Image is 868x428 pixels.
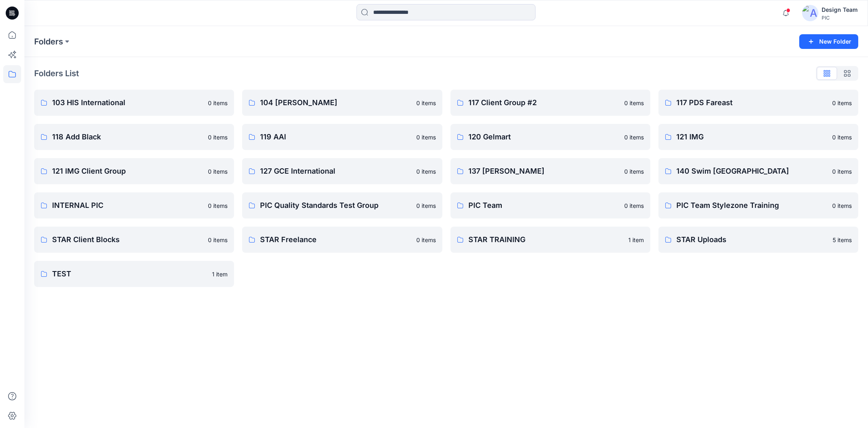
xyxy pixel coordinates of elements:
p: 0 items [832,99,852,107]
a: 119 AAI0 items [242,124,442,150]
p: STAR TRAINING [468,234,623,245]
p: 0 items [208,133,227,141]
p: 5 items [833,236,852,244]
button: New Folder [799,34,858,49]
p: 0 items [208,201,227,210]
a: 121 IMG0 items [658,124,858,150]
p: 117 PDS Fareast [676,97,827,108]
p: PIC Quality Standards Test Group [260,200,411,211]
p: 127 GCE International [260,165,411,177]
p: 0 items [832,133,852,141]
a: 117 PDS Fareast0 items [658,90,858,116]
p: 0 items [416,133,436,141]
p: 137 [PERSON_NAME] [468,165,619,177]
p: 0 items [208,99,227,107]
div: PIC [822,15,858,21]
p: 0 items [624,133,644,141]
a: Folders [34,36,63,47]
p: 0 items [416,236,436,244]
p: 0 items [624,167,644,176]
p: 121 IMG [676,131,827,143]
p: 0 items [416,201,436,210]
div: Design Team [822,5,858,15]
p: 0 items [624,201,644,210]
p: Folders List [34,67,79,79]
a: 118 Add Black0 items [34,124,234,150]
a: 127 GCE International0 items [242,158,442,184]
p: 0 items [624,99,644,107]
a: 120 Gelmart0 items [450,124,650,150]
img: avatar [802,5,818,21]
p: 0 items [208,167,227,176]
p: 120 Gelmart [468,131,619,143]
p: 103 HIS International [52,97,203,108]
p: STAR Client Blocks [52,234,203,245]
p: 118 Add Black [52,131,203,143]
a: 140 Swim [GEOGRAPHIC_DATA]0 items [658,158,858,184]
p: 0 items [416,99,436,107]
p: 117 Client Group #2 [468,97,619,108]
p: 0 items [832,167,852,176]
p: 121 IMG Client Group [52,165,203,177]
a: STAR Uploads5 items [658,227,858,253]
p: INTERNAL PIC [52,200,203,211]
a: INTERNAL PIC0 items [34,192,234,218]
p: TEST [52,268,207,280]
p: 0 items [832,201,852,210]
p: 104 [PERSON_NAME] [260,97,411,108]
p: 119 AAI [260,131,411,143]
a: STAR Freelance0 items [242,227,442,253]
a: 104 [PERSON_NAME]0 items [242,90,442,116]
a: PIC Quality Standards Test Group0 items [242,192,442,218]
a: PIC Team0 items [450,192,650,218]
p: 1 item [212,270,227,278]
a: PIC Team Stylezone Training0 items [658,192,858,218]
p: 140 Swim [GEOGRAPHIC_DATA] [676,165,827,177]
p: STAR Freelance [260,234,411,245]
p: 1 item [628,236,644,244]
p: STAR Uploads [676,234,828,245]
a: TEST1 item [34,261,234,287]
p: PIC Team [468,200,619,211]
p: PIC Team Stylezone Training [676,200,827,211]
a: 137 [PERSON_NAME]0 items [450,158,650,184]
a: 117 Client Group #20 items [450,90,650,116]
a: STAR Client Blocks0 items [34,227,234,253]
p: 0 items [416,167,436,176]
a: 121 IMG Client Group0 items [34,158,234,184]
p: 0 items [208,236,227,244]
a: STAR TRAINING1 item [450,227,650,253]
a: 103 HIS International0 items [34,90,234,116]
